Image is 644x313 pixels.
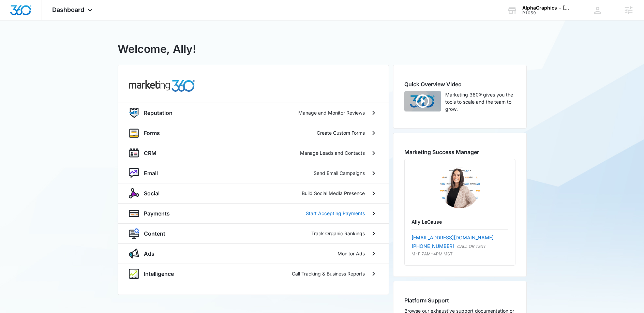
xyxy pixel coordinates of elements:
[522,5,572,11] div: account name
[439,167,480,208] img: Ally LeCause
[118,41,196,57] h1: Welcome, Ally!
[302,190,365,197] p: Build Social Media Presence
[129,108,139,118] img: reputation
[411,242,454,250] a: [PHONE_NUMBER]
[129,228,139,239] img: content
[129,128,139,138] img: forms
[144,270,174,278] p: Intelligence
[311,230,365,237] p: Track Organic Rankings
[306,210,365,217] p: Start Accepting Payments
[445,91,515,113] p: Marketing 360® gives you the tools to scale and the team to grow.
[292,270,365,277] p: Call Tracking & Business Reports
[144,149,156,157] p: CRM
[118,183,389,203] a: socialSocialBuild Social Media Presence
[298,109,365,116] p: Manage and Monitor Reviews
[411,235,494,240] a: [EMAIL_ADDRESS][DOMAIN_NAME]
[404,91,441,111] img: Quick Overview Video
[144,250,154,258] p: Ads
[144,129,160,137] p: Forms
[118,123,389,143] a: formsFormsCreate Custom Forms
[411,251,508,257] p: M-F 7AM-4PM MST
[338,250,365,257] p: Monitor Ads
[317,129,365,136] p: Create Custom Forms
[118,163,389,183] a: nurtureEmailSend Email Campaigns
[118,103,389,123] a: reputationReputationManage and Monitor Reviews
[52,6,84,13] span: Dashboard
[129,168,139,178] img: nurture
[118,143,389,163] a: crmCRMManage Leads and Contacts
[129,249,139,259] img: ads
[404,80,515,88] h2: Quick Overview Video
[144,109,173,117] p: Reputation
[404,148,515,156] h2: Marketing Success Manager
[144,229,165,238] p: Content
[300,149,365,156] p: Manage Leads and Contacts
[118,243,389,264] a: adsAdsMonitor Ads
[118,203,389,223] a: paymentsPaymentsStart Accepting Payments
[144,189,160,197] p: Social
[129,208,139,219] img: payments
[457,243,486,250] p: CALL OR TEXT
[118,223,389,243] a: contentContentTrack Organic Rankings
[314,169,365,177] p: Send Email Campaigns
[411,218,508,225] p: Ally LeCause
[144,169,158,177] p: Email
[118,264,389,284] a: intelligenceIntelligenceCall Tracking & Business Reports
[129,80,195,92] img: common.products.marketing.title
[144,209,170,218] p: Payments
[404,296,515,304] h2: Platform Support
[522,11,572,15] div: account id
[129,188,139,198] img: social
[129,269,139,279] img: intelligence
[129,148,139,158] img: crm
